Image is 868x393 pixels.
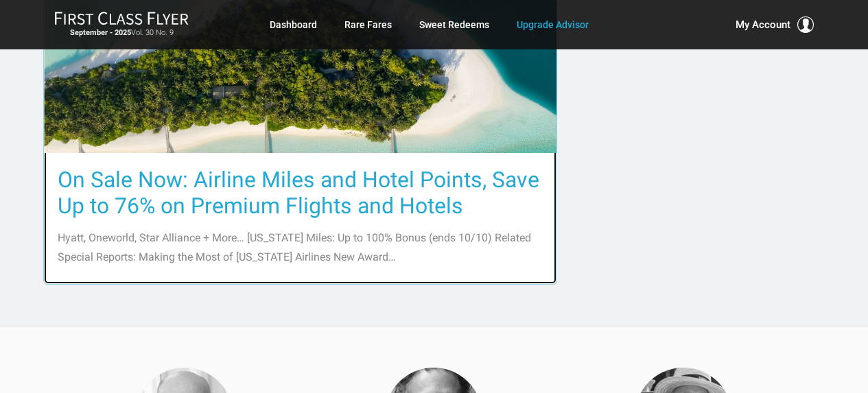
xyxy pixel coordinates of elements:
[58,228,543,267] p: Hyatt, Oneworld, Star Alliance + More… [US_STATE] Miles: Up to 100% Bonus (ends 10/10) Related Sp...
[54,28,189,38] small: Vol. 30 No. 9
[517,12,589,37] a: Upgrade Advisor
[419,12,489,37] a: Sweet Redeems
[270,12,317,37] a: Dashboard
[736,16,814,33] button: My Account
[54,11,189,25] img: First Class Flyer
[58,167,543,219] h3: On Sale Now: Airline Miles and Hotel Points, Save Up to 76% on Premium Flights and Hotels
[70,28,131,37] strong: September - 2025
[54,11,189,38] a: First Class FlyerSeptember - 2025Vol. 30 No. 9
[736,16,790,33] span: My Account
[344,12,392,37] a: Rare Fares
